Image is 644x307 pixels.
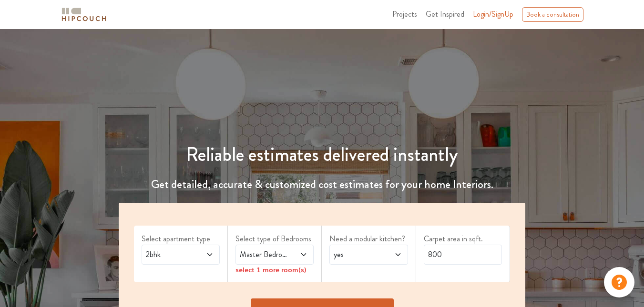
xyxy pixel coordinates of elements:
h4: Get detailed, accurate & customized cost estimates for your home Interiors. [113,178,531,191]
div: select 1 more room(s) [235,265,314,275]
img: logo-horizontal.svg [60,6,108,23]
span: Get Inspired [426,9,464,20]
label: Need a modular kitchen? [329,233,408,245]
div: Book a consultation [522,7,583,22]
label: Select type of Bedrooms [235,233,314,245]
span: Master Bedroom [238,249,290,260]
span: logo-horizontal.svg [60,4,108,25]
span: Projects [392,9,417,20]
span: Login/SignUp [473,9,513,20]
span: yes [332,249,384,260]
span: 2bhk [144,249,196,260]
label: Carpet area in sqft. [424,233,502,245]
label: Select apartment type [142,233,220,245]
input: Enter area sqft [424,245,502,265]
h1: Reliable estimates delivered instantly [113,143,531,166]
